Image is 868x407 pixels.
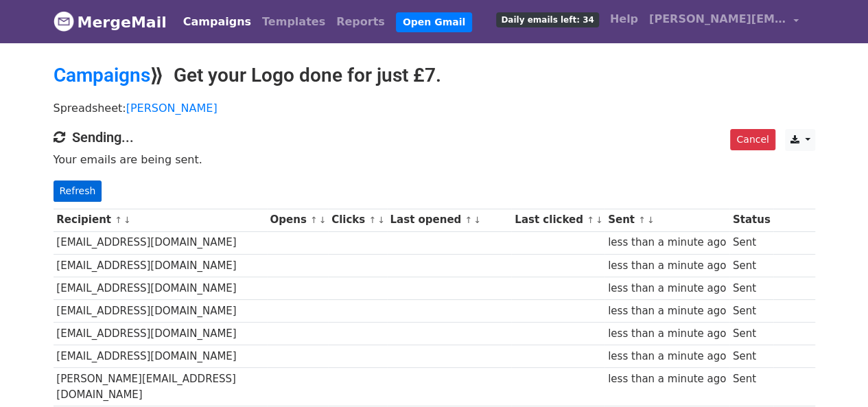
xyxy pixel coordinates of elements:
[473,215,481,225] a: ↓
[605,5,644,33] a: Help
[608,235,726,251] div: less than a minute ago
[608,303,726,319] div: less than a minute ago
[465,215,472,225] a: ↑
[387,209,512,231] th: Last opened
[331,8,390,36] a: Reports
[729,277,773,299] td: Sent
[257,8,331,36] a: Templates
[587,215,594,225] a: ↑
[267,209,329,231] th: Opens
[54,209,267,231] th: Recipient
[54,323,267,345] td: [EMAIL_ADDRESS][DOMAIN_NAME]
[729,323,773,345] td: Sent
[124,215,131,225] a: ↓
[368,215,376,225] a: ↑
[511,209,605,231] th: Last clicked
[729,231,773,254] td: Sent
[729,254,773,277] td: Sent
[54,101,815,115] p: Spreadsheet:
[54,345,267,368] td: [EMAIL_ADDRESS][DOMAIN_NAME]
[608,281,726,296] div: less than a minute ago
[54,299,267,322] td: [EMAIL_ADDRESS][DOMAIN_NAME]
[54,11,74,32] img: MergeMail logo
[729,299,773,322] td: Sent
[729,345,773,368] td: Sent
[799,341,868,407] iframe: Chat Widget
[377,215,385,225] a: ↓
[54,8,167,36] a: MergeMail
[638,215,646,225] a: ↑
[605,209,729,231] th: Sent
[647,215,655,225] a: ↓
[649,11,786,27] span: [PERSON_NAME][EMAIL_ADDRESS][DOMAIN_NAME]
[178,8,257,36] a: Campaigns
[54,64,150,86] a: Campaigns
[396,12,472,32] a: Open Gmail
[115,215,122,225] a: ↑
[608,349,726,364] div: less than a minute ago
[54,152,815,167] p: Your emails are being sent.
[54,277,267,299] td: [EMAIL_ADDRESS][DOMAIN_NAME]
[319,215,327,225] a: ↓
[608,326,726,342] div: less than a minute ago
[310,215,318,225] a: ↑
[608,258,726,274] div: less than a minute ago
[54,254,267,277] td: [EMAIL_ADDRESS][DOMAIN_NAME]
[54,231,267,254] td: [EMAIL_ADDRESS][DOMAIN_NAME]
[644,5,804,38] a: [PERSON_NAME][EMAIL_ADDRESS][DOMAIN_NAME]
[54,64,815,87] h2: ⟫ Get your Logo done for just £7.
[54,368,267,406] td: [PERSON_NAME][EMAIL_ADDRESS][DOMAIN_NAME]
[729,209,773,231] th: Status
[54,129,815,146] h4: Sending...
[496,12,598,27] span: Daily emails left: 34
[328,209,386,231] th: Clicks
[596,215,603,225] a: ↓
[608,371,726,387] div: less than a minute ago
[729,368,773,406] td: Sent
[54,181,102,202] a: Refresh
[730,129,775,150] a: Cancel
[491,5,604,33] a: Daily emails left: 34
[126,102,218,115] a: [PERSON_NAME]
